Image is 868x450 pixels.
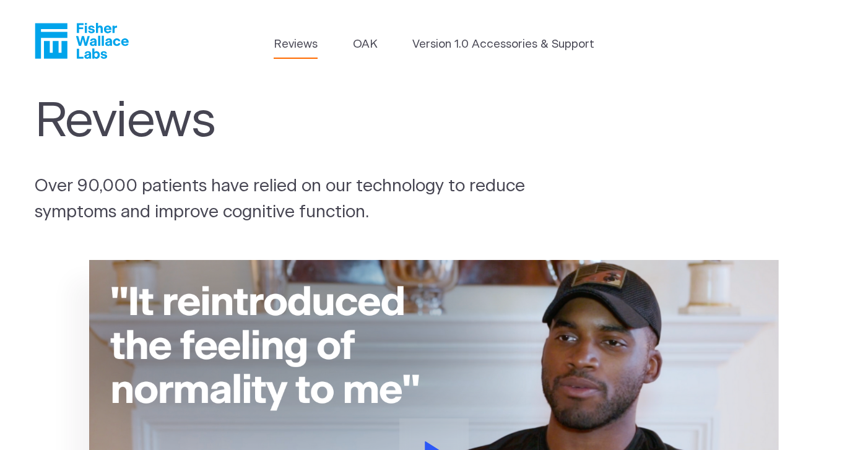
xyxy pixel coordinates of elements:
a: OAK [353,36,378,53]
p: Over 90,000 patients have relied on our technology to reduce symptoms and improve cognitive funct... [35,174,576,226]
a: Fisher Wallace [35,23,129,59]
h1: Reviews [35,93,550,150]
a: Reviews [274,36,318,53]
a: Version 1.0 Accessories & Support [412,36,594,53]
